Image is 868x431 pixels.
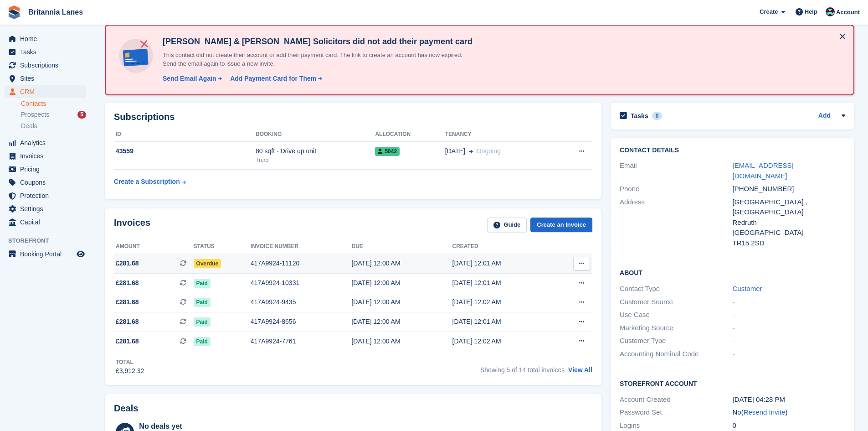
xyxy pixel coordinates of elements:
span: Account [836,8,860,17]
div: - [733,310,845,320]
a: View All [568,366,592,374]
h4: [PERSON_NAME] & [PERSON_NAME] Solicitors did not add their payment card [159,36,478,47]
a: Resend Invite [744,408,786,416]
a: Prospects 5 [21,110,86,119]
span: Analytics [20,136,75,149]
div: - [733,297,845,307]
span: Subscriptions [20,59,75,72]
h2: Tasks [631,112,648,120]
a: Add Payment Card for Them [226,74,323,83]
div: [DATE] 12:00 AM [351,259,452,268]
div: [DATE] 12:00 AM [351,337,452,346]
div: Total [116,358,144,366]
div: [DATE] 12:02 AM [452,337,553,346]
a: menu [5,85,86,98]
span: CRM [20,85,75,98]
a: menu [5,46,86,58]
span: Prospects [21,110,49,119]
span: Settings [20,203,75,215]
div: [DATE] 12:01 AM [452,259,553,268]
th: Status [194,239,251,254]
div: [DATE] 12:00 AM [351,278,452,288]
div: 417A9924-11120 [251,259,352,268]
div: [DATE] 12:01 AM [452,278,553,288]
a: Britannia Lanes [25,5,87,20]
span: Help [805,7,817,16]
th: ID [114,127,256,142]
div: [DATE] 12:00 AM [351,317,452,327]
div: [DATE] 04:28 PM [733,395,845,405]
div: Address [620,197,732,249]
div: No [733,407,845,418]
a: menu [5,248,86,260]
span: £281.68 [116,297,139,307]
a: menu [5,216,86,228]
div: Logins [620,421,732,431]
div: 417A9924-10331 [251,278,352,288]
div: Send Email Again [163,74,216,83]
span: Showing 5 of 14 total invoices [480,366,565,374]
span: 5042 [375,147,400,156]
a: Create an Invoice [530,218,592,233]
div: 0 [733,421,845,431]
span: Coupons [20,176,75,189]
span: Protection [20,189,75,202]
span: Paid [194,317,211,327]
th: Created [452,239,553,254]
th: Tenancy [445,127,555,142]
span: Ongoing [477,147,501,155]
span: Overdue [194,259,221,268]
div: Phone [620,184,732,194]
div: 43559 [114,146,256,156]
div: Add Payment Card for Them [230,74,316,83]
a: menu [5,203,86,215]
span: £281.68 [116,317,139,327]
th: Invoice number [251,239,352,254]
span: Tasks [20,46,75,58]
span: Paid [194,279,211,288]
h2: Invoices [114,218,150,233]
span: £281.68 [116,259,139,268]
div: Accounting Nominal Code [620,349,732,359]
div: [GEOGRAPHIC_DATA] [733,228,845,238]
div: [DATE] 12:01 AM [452,317,553,327]
div: Create a Subscription [114,177,180,187]
img: Kirsty Miles [826,7,835,16]
span: Paid [194,298,211,307]
th: Allocation [375,127,445,142]
div: [PHONE_NUMBER] [733,184,845,194]
span: Storefront [8,236,91,245]
th: Booking [256,127,375,142]
a: Add [818,111,831,121]
div: - [733,336,845,346]
span: Booking Portal [20,248,75,260]
a: menu [5,176,86,189]
div: [DATE] 12:02 AM [452,297,553,307]
div: Marketing Source [620,323,732,333]
div: 417A9924-9435 [251,297,352,307]
div: 5 [77,111,86,119]
div: - [733,323,845,333]
div: 0 [652,112,663,120]
div: Password Set [620,407,732,418]
div: Customer Type [620,336,732,346]
div: Contact Type [620,284,732,294]
h2: Deals [114,403,138,414]
div: £3,912.32 [116,366,144,376]
div: 417A9924-7761 [251,337,352,346]
p: This contact did not create their account or add their payment card. The link to create an accoun... [159,51,478,68]
a: Deals [21,121,86,131]
div: Truro [256,156,375,164]
div: - [733,349,845,359]
a: Create a Subscription [114,173,186,190]
div: [GEOGRAPHIC_DATA] , [GEOGRAPHIC_DATA] [733,197,845,218]
a: menu [5,150,86,162]
span: Capital [20,216,75,228]
th: Amount [114,239,194,254]
div: [DATE] 12:00 AM [351,297,452,307]
div: Use Case [620,310,732,320]
span: Sites [20,72,75,85]
a: Contacts [21,99,86,108]
a: menu [5,72,86,85]
span: Pricing [20,163,75,176]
